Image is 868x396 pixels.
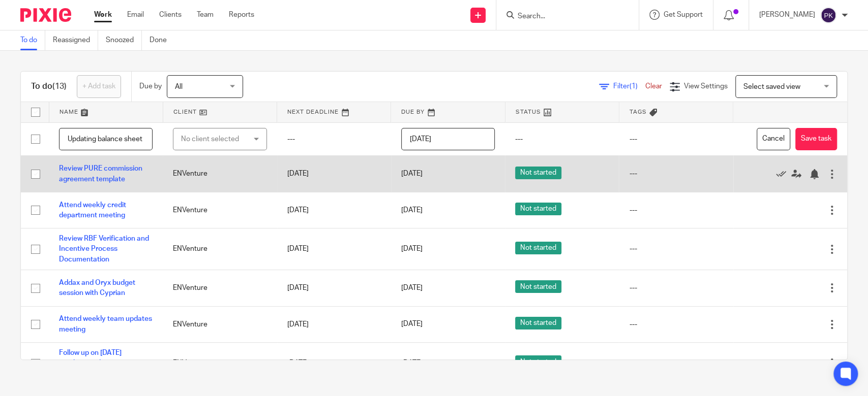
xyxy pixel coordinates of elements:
[759,10,815,20] p: [PERSON_NAME]
[515,167,561,179] span: Not started
[401,321,423,328] span: [DATE]
[175,83,183,90] span: All
[820,7,836,23] img: svg%3E
[515,280,561,293] span: Not started
[645,83,662,90] a: Clear
[53,30,98,50] a: Reassigned
[94,10,112,20] a: Work
[139,81,162,91] p: Due by
[277,228,391,270] td: [DATE]
[77,75,121,98] a: + Add task
[31,81,67,92] h1: To do
[277,270,391,306] td: [DATE]
[401,246,423,253] span: [DATE]
[277,306,391,342] td: [DATE]
[197,10,214,20] a: Team
[163,270,277,306] td: ENVenture
[277,122,391,156] td: ---
[59,165,142,182] a: Review PURE commission agreement template
[629,169,723,179] div: ---
[629,358,723,368] div: ---
[776,169,791,179] a: Mark as done
[163,192,277,228] td: ENVenture
[149,30,174,50] a: Done
[59,235,149,263] a: Review RBF Verification and Incentive Process Documentation
[401,170,423,177] span: [DATE]
[515,203,561,215] span: Not started
[401,207,423,214] span: [DATE]
[629,319,723,329] div: ---
[163,156,277,192] td: ENVenture
[163,306,277,342] td: ENVenture
[619,122,733,156] td: ---
[229,10,254,20] a: Reports
[163,342,277,384] td: ENVenture
[277,342,391,384] td: [DATE]
[515,242,561,254] span: Not started
[59,279,135,296] a: Addax and Oryx budget session with Cyprian
[59,315,152,333] a: Attend weekly team updates meeting
[629,244,723,254] div: ---
[59,349,140,377] a: Follow up on [DATE] employee advance accountabilities in Souce
[629,283,723,293] div: ---
[515,355,561,368] span: Not started
[629,205,723,215] div: ---
[106,30,142,50] a: Snoozed
[159,10,182,20] a: Clients
[517,12,608,21] input: Search
[127,10,144,20] a: Email
[505,122,619,156] td: ---
[401,128,495,151] input: Pick a date
[181,128,249,150] div: No client selected
[59,128,153,151] input: Task name
[664,11,703,18] span: Get Support
[515,317,561,329] span: Not started
[795,128,837,151] button: Save task
[684,83,728,90] span: View Settings
[20,30,45,50] a: To do
[59,202,126,219] a: Attend weekly credit department meeting
[630,83,638,90] span: (1)
[20,8,71,22] img: Pixie
[163,228,277,270] td: ENVenture
[757,128,790,151] button: Cancel
[277,192,391,228] td: [DATE]
[743,83,800,90] span: Select saved view
[277,156,391,192] td: [DATE]
[613,83,645,90] span: Filter
[630,109,647,115] span: Tags
[52,82,67,90] span: (13)
[401,284,423,291] span: [DATE]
